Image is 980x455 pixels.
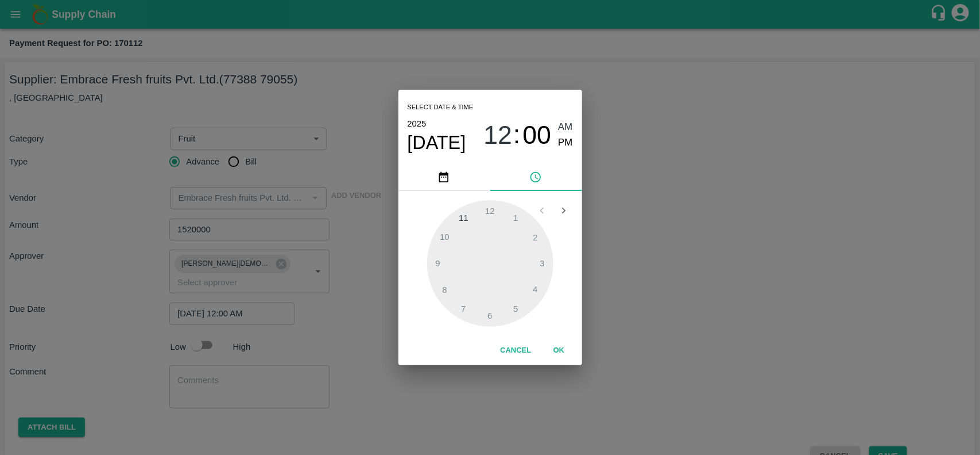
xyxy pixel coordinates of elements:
[513,120,520,150] span: :
[541,341,578,361] button: OK
[495,341,536,361] button: Cancel
[490,163,582,191] button: pick time
[398,163,490,191] button: pick date
[522,120,551,150] button: 00
[553,200,575,221] button: Open next view
[408,116,427,131] button: 2025
[408,131,466,154] button: [DATE]
[558,120,573,135] button: AM
[558,135,573,151] button: PM
[408,99,474,116] span: Select date & time
[483,120,512,150] button: 12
